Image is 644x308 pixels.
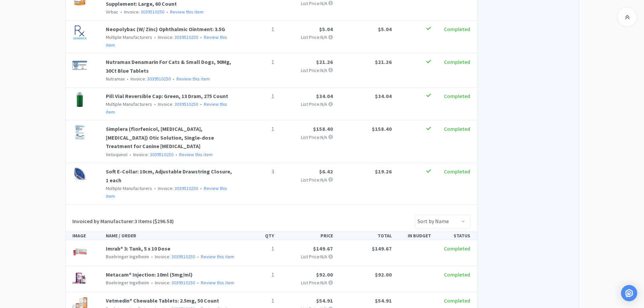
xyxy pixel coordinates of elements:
span: Nutramax [106,76,125,82]
div: PRICE [277,232,336,239]
span: $158.40 [313,125,333,132]
img: 9c6d7b871b6b41ac9c6a1145a6828a4a_575433.jpeg [72,25,87,40]
span: Boehringer Ingelheim [106,280,149,286]
span: $34.04 [375,93,392,99]
a: Review this item [170,9,204,15]
p: 1 [240,25,274,34]
div: IMAGE [70,232,103,239]
span: Invoice: [149,280,195,286]
span: • [174,151,178,158]
a: Neopolybac (W/ Zinc) Ophthalmic Ointment: 3.5G [106,26,225,32]
span: Virbac [106,9,118,15]
span: $34.04 [316,93,333,99]
p: List Price: N/A [280,279,333,286]
span: $5.04 [378,26,392,32]
span: $21.26 [375,58,392,65]
span: • [153,101,157,107]
span: Completed [444,93,470,99]
a: Review this item [106,101,227,115]
span: Invoice: [149,254,195,260]
p: List Price: N/A [280,100,333,108]
span: Invoice: [152,185,198,191]
span: • [172,76,175,82]
a: 3039510250 [171,280,195,286]
span: $21.26 [316,58,333,65]
a: Review this item [201,280,234,286]
a: Review this item [106,185,227,199]
p: List Price: N/A [280,67,333,74]
p: 1 [240,125,274,134]
span: • [150,254,154,260]
span: Multiple Manufacturers [106,101,152,107]
a: Pill Vial Reversible Cap: Green, 13 Dram, 275 Count [106,93,228,99]
span: Completed [444,271,470,278]
p: List Price: N/A [280,176,333,184]
span: Completed [444,168,470,175]
span: $149.67 [313,245,333,252]
span: • [196,280,200,286]
a: Nutramax Denamarin For Cats & Small Dogs, 90Mg, 30Ct Blue Tablets [106,58,231,74]
div: IN BUDGET [395,232,434,239]
span: • [199,34,203,40]
span: • [153,34,157,40]
span: • [196,254,200,260]
span: $5.04 [319,26,333,32]
span: Vetoquinol [106,151,127,158]
a: 3039510250 [141,9,164,15]
span: $19.26 [375,168,392,175]
span: • [199,185,203,191]
span: • [165,9,169,15]
p: List Price: N/A [280,33,333,41]
a: 3039510250 [147,76,171,82]
div: QTY [238,232,277,239]
span: $92.00 [316,271,333,278]
span: • [150,280,154,286]
span: • [153,185,157,191]
span: Completed [444,245,470,252]
p: 1 [240,92,274,101]
span: Completed [444,26,470,32]
span: $149.67 [372,245,392,252]
img: 93f67b538c5f4e8e8000941de94f8a8d_328669.jpeg [72,167,87,182]
a: 3039510250 [174,101,198,107]
span: • [128,151,132,158]
a: Review this item [179,151,213,158]
img: 28e576de949541f3aa220b2e49ff697c_288179.jpeg [72,270,87,285]
span: Invoice: [125,76,171,82]
a: 3039510250 [150,151,173,158]
a: Simplera (florfenicol, [MEDICAL_DATA], [MEDICAL_DATA]) Otic Solution, Single-dose Treatment for C... [106,125,214,149]
span: Completed [444,125,470,132]
div: NAME / ORDER [103,232,238,239]
h5: Invoiced by Manufacturer: ($296.58) [72,217,174,226]
span: $6.42 [319,168,333,175]
span: Completed [444,58,470,65]
div: TOTAL [336,232,395,239]
span: Multiple Manufacturers [106,34,152,40]
a: Review this item [106,34,227,48]
p: 3 [240,167,274,176]
span: $92.00 [375,271,392,278]
p: 1 [240,244,274,253]
span: Invoice: [127,151,173,158]
a: Review this item [176,76,210,82]
a: 3039510250 [174,185,198,191]
img: dc0379e839ce4aa9965c84fc7de97960_402360.jpeg [72,92,87,107]
span: Completed [444,297,470,304]
a: Soft E-Collar: 10cm, Adjustable Drawstring Closure, 1 each [106,168,232,184]
span: Invoice: [118,9,164,15]
span: $54.91 [375,297,392,304]
a: Vetmedin® Chewable Tablets: 2.5mg, 50 Count [106,297,219,304]
a: 3039510250 [171,254,195,260]
div: Open Intercom Messenger [621,285,637,301]
div: STATUS [434,232,473,239]
p: List Price: N/A [280,134,333,141]
a: Imrab® 3: Tank, 5 x 10 Dose [106,245,170,252]
p: List Price: N/A [280,253,333,260]
span: Boehringer Ingelheim [106,254,149,260]
span: Multiple Manufacturers [106,185,152,191]
span: • [199,101,203,107]
span: Invoice: [152,101,198,107]
span: 3 Items [135,218,152,224]
img: 8ef0c56a566349ab8adc55d9d616426a_63909.jpeg [72,58,87,73]
a: 3039510250 [174,34,198,40]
